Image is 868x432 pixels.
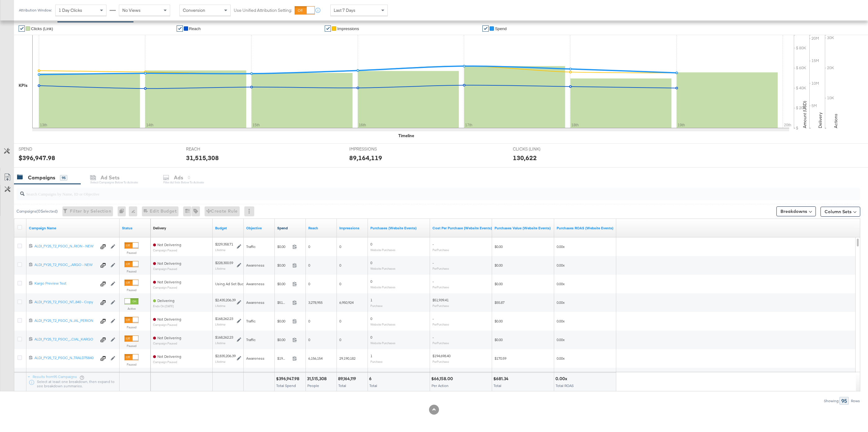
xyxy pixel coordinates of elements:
label: Active [124,307,138,311]
sub: Lifetime [215,322,225,326]
text: Delivery [817,112,823,128]
a: Kargo Preview Test [34,281,97,287]
span: 0.00x [557,244,565,249]
div: Showing: [824,399,839,403]
span: 1 Day Clicks [59,7,82,13]
span: $0.00 [277,337,290,342]
sub: Campaign Paused [153,286,181,289]
div: ALDI_FY25_T2_PSOC_N...TRALD75840 [34,355,97,360]
span: Traffic [246,319,255,323]
span: 0.00x [557,356,565,361]
div: 95 [60,175,67,181]
div: $66,158.00 [431,376,455,382]
a: ALDI_FY25_T2_PSOC_N...TRALD75840 [34,355,97,362]
label: Paused [124,344,138,348]
span: - [432,242,434,246]
span: $0.00 [495,281,503,286]
sub: Website Purchases [370,322,396,326]
a: ALDI_FY25_T2_PSOC_...ARGO - NEW [34,262,97,268]
span: Total [494,383,501,388]
a: The total value of the purchase actions divided by spend tracked by your Custom Audience pixel on... [557,226,614,231]
sub: Campaign Paused [153,267,181,271]
span: - [432,260,434,265]
span: Clicks (Link) [31,26,53,31]
span: 0 [370,279,372,284]
div: Kargo Preview Test [34,281,97,286]
div: 89,164,119 [349,153,382,162]
span: 6,950,924 [339,300,354,305]
sub: Campaign Paused [153,360,181,364]
span: Conversion [183,7,205,13]
span: 0 [308,319,310,323]
span: Total Spend [276,383,296,388]
span: 0 [308,337,310,342]
span: Spend [495,26,507,31]
sub: ends on [DATE] [153,304,174,308]
input: Search Campaigns by Name, ID or Objective [25,185,780,197]
span: Total [338,383,346,388]
span: $0.00 [277,263,290,268]
span: - [432,279,434,284]
sub: Per Purchase [432,304,449,308]
a: The total value of the purchase actions tracked by your Custom Audience pixel on your website aft... [495,226,552,231]
sub: Per Purchase [432,341,449,345]
span: Not Delivering [157,354,181,359]
span: No Views [122,7,141,13]
sub: Website Purchases [370,267,396,270]
span: 0.00x [557,300,565,305]
div: $681.34 [493,376,510,382]
span: IMPRESSIONS [349,146,396,152]
button: Column Sets [821,207,860,217]
span: 3,278,955 [308,300,323,305]
sub: Lifetime [215,248,225,252]
span: Per Action [432,383,449,388]
text: Amount (USD) [802,101,807,128]
span: 0 [370,316,372,321]
sub: Lifetime [215,360,225,363]
span: REACH [186,146,233,152]
span: Delivering [157,298,174,303]
span: 0 [339,281,341,286]
span: Traffic [246,337,255,342]
span: $0.00 [277,319,290,323]
label: Paused [124,251,138,255]
div: Using Ad Set Budget [215,281,250,286]
span: 0.00x [557,319,565,323]
a: The maximum amount you're willing to spend on your ads, on average each day or over the lifetime ... [215,226,241,231]
div: 31,515,308 [307,376,328,382]
div: ALDI_FY25_T2_PSOC_NT...840 - Copy [34,299,97,304]
span: 0 [339,244,341,249]
sub: Lifetime [215,267,225,270]
a: The number of times your ad was served. On mobile apps an ad is counted as served the first time ... [339,226,365,231]
span: Not Delivering [157,317,181,322]
span: $0.00 [495,244,503,249]
div: Attribution Window: [19,8,52,12]
span: - [432,316,434,321]
sub: Per Purchase [432,285,449,289]
span: Awareness [246,300,264,305]
span: Not Delivering [157,335,181,340]
label: Use Unified Attribution Setting: [234,7,292,13]
span: $194,698.40 [277,356,290,361]
a: The number of people your ad was served to. [308,226,334,231]
sub: Purchase [370,304,382,308]
span: $51,939.41 [432,298,449,302]
span: 1 [370,298,372,302]
span: 6,156,154 [308,356,323,361]
sub: Campaign Paused [153,342,181,345]
sub: Website Purchases [370,248,396,252]
span: Reach [189,26,201,31]
span: People [307,383,319,388]
div: 89,164,119 [338,376,358,382]
sub: Lifetime [215,304,225,308]
div: Timeline [398,133,414,139]
span: $0.00 [277,281,290,286]
div: 6 [369,376,373,382]
sub: Campaign Paused [153,323,181,326]
div: 130,622 [513,153,537,162]
span: Awareness [246,281,264,286]
span: Not Delivering [157,280,181,284]
sub: Lifetime [215,341,225,345]
div: $396,947.98 [276,376,301,382]
div: $229,358.71 [215,242,233,247]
